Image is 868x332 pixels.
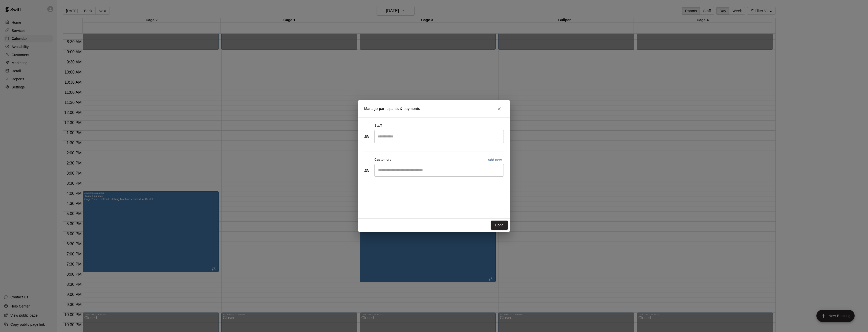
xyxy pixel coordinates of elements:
button: Done [491,221,508,230]
span: Customers [375,156,392,164]
p: Manage participants & payments [364,106,420,111]
button: Close [495,104,504,113]
div: Start typing to search customers... [374,164,504,177]
svg: Customers [364,168,369,173]
svg: Staff [364,134,369,139]
p: Add new [488,157,502,162]
button: Add new [486,156,504,164]
span: Staff [375,122,382,130]
div: Search staff [374,130,504,143]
